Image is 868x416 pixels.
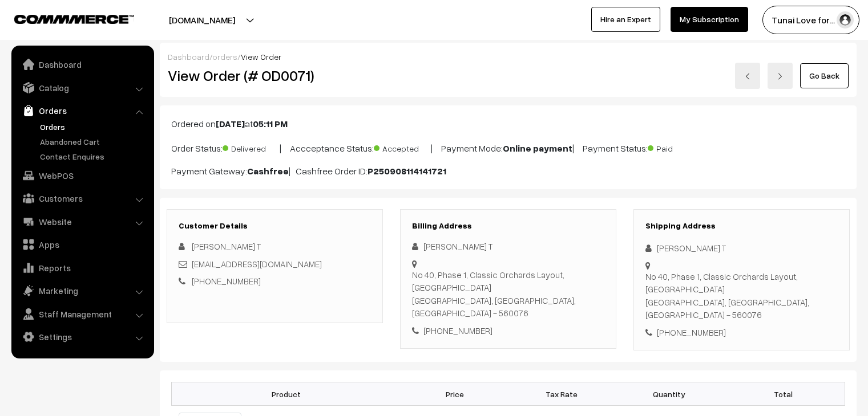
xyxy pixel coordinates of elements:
span: [PERSON_NAME] T [192,241,261,251]
a: Hire an Expert [591,7,660,32]
h3: Billing Address [412,221,604,231]
b: P250908114141721 [368,165,446,177]
a: Contact Enquires [37,150,150,162]
div: / / [168,51,849,63]
span: Paid [648,140,705,154]
button: [DOMAIN_NAME] [129,6,275,34]
a: [EMAIL_ADDRESS][DOMAIN_NAME] [192,259,322,269]
a: [PHONE_NUMBER] [192,276,261,286]
a: Customers [14,188,150,209]
a: Catalog [14,78,150,98]
a: Marketing [14,280,150,301]
th: Quantity [615,382,722,406]
a: WebPOS [14,165,150,186]
a: Go Back [800,63,849,88]
b: 05:11 PM [253,118,288,129]
a: COMMMERCE [14,11,114,25]
a: Apps [14,234,150,255]
th: Tax Rate [508,382,615,406]
p: Payment Gateway: | Cashfree Order ID: [171,164,845,178]
b: Cashfree [247,165,289,177]
a: Staff Management [14,304,150,324]
p: Order Status: | Accceptance Status: | Payment Mode: | Payment Status: [171,140,845,155]
a: Dashboard [168,52,209,62]
a: Website [14,211,150,232]
div: No 40, Phase 1, Classic Orchards Layout, [GEOGRAPHIC_DATA] [GEOGRAPHIC_DATA], [GEOGRAPHIC_DATA], ... [645,270,838,321]
h3: Customer Details [179,221,371,231]
span: Delivered [223,140,280,154]
h3: Shipping Address [645,221,838,231]
img: COMMMERCE [14,15,134,23]
p: Ordered on at [171,117,845,130]
a: Orders [14,100,150,121]
img: right-arrow.png [777,73,784,80]
th: Total [722,382,845,406]
div: [PERSON_NAME] T [645,242,838,255]
a: Abandoned Cart [37,136,150,148]
h2: View Order (# OD0071) [168,67,383,84]
span: View Order [241,52,281,62]
a: Orders [37,121,150,133]
button: Tunai Love for… [762,6,859,34]
img: user [837,11,854,28]
b: [DATE] [216,118,245,129]
a: Settings [14,327,150,347]
span: Accepted [374,140,431,154]
th: Price [401,382,508,406]
img: left-arrow.png [744,73,751,80]
th: Product [172,382,401,406]
a: Reports [14,258,150,278]
div: [PERSON_NAME] T [412,240,604,253]
a: orders [212,52,237,62]
div: [PHONE_NUMBER] [412,324,604,337]
div: No 40, Phase 1, Classic Orchards Layout, [GEOGRAPHIC_DATA] [GEOGRAPHIC_DATA], [GEOGRAPHIC_DATA], ... [412,268,604,320]
a: Dashboard [14,54,150,75]
b: Online payment [503,142,572,154]
div: [PHONE_NUMBER] [645,326,838,339]
a: My Subscription [671,7,748,32]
